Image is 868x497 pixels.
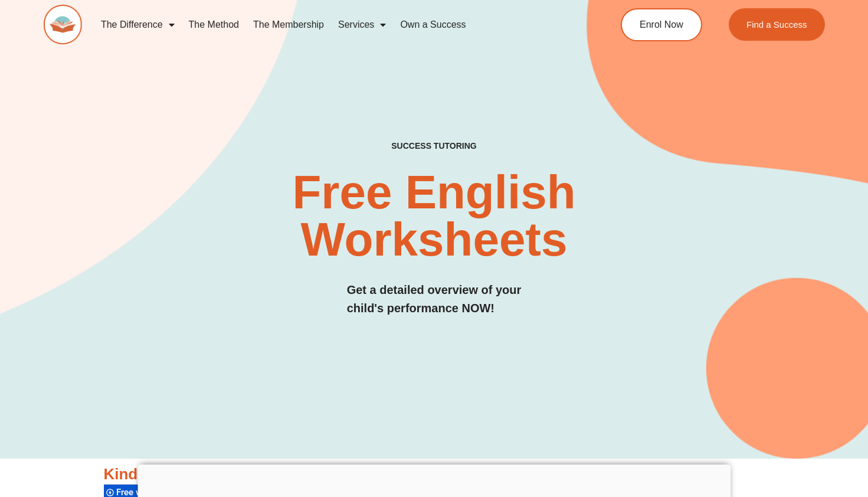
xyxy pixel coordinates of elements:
a: Services [331,11,393,38]
a: The Difference [94,11,182,38]
a: Own a Success [393,11,473,38]
iframe: Chat Widget [809,440,868,497]
a: Enrol Now [621,8,702,41]
h3: Get a detailed overview of your child's performance NOW! [347,281,522,318]
h4: SUCCESS TUTORING​ [319,141,550,151]
h2: Free English Worksheets​ [176,169,692,263]
nav: Menu [94,11,576,38]
a: The Method [182,11,246,38]
a: The Membership [246,11,331,38]
span: Find a Success [746,20,807,29]
a: Find a Success [729,8,825,41]
span: Enrol Now [640,20,683,30]
h3: Kinder English Worksheets [104,465,765,485]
